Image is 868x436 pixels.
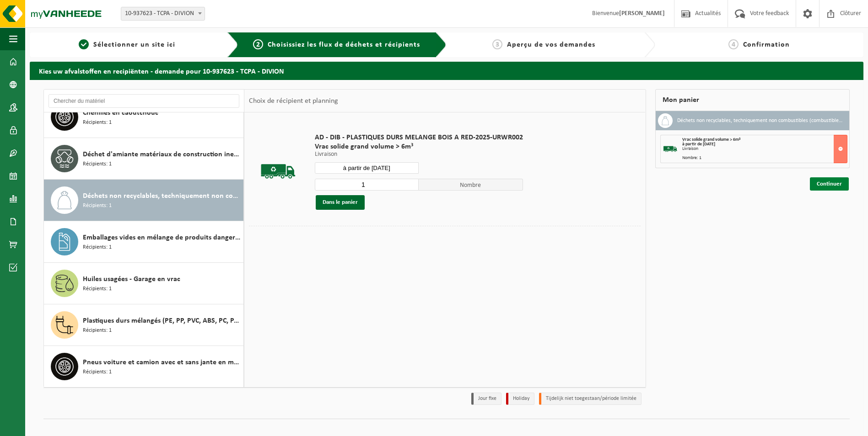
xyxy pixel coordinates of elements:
span: Récipients: 1 [83,285,112,293]
input: Chercher du matériel [49,94,239,108]
div: Choix de récipient et planning [244,90,343,112]
li: Holiday [506,393,534,405]
span: Sélectionner un site ici [93,41,175,48]
a: 1Sélectionner un site ici [34,39,220,50]
span: Déchet d'amiante matériaux de construction inertes (non friable) [83,149,241,160]
div: Mon panier [655,89,850,111]
span: Récipients: 1 [83,368,112,377]
span: Chenilles en caoutchouc [83,107,158,118]
span: 1 [79,39,89,49]
span: 3 [492,39,502,49]
strong: [PERSON_NAME] [619,10,665,17]
input: Sélectionnez date [315,162,419,174]
span: Récipients: 1 [83,243,112,252]
span: Déchets non recyclables, techniquement non combustibles (combustibles) [83,191,241,202]
span: Récipients: 1 [83,202,112,210]
span: Plastiques durs mélangés (PE, PP, PVC, ABS, PC, PA, ...), recyclable (industriel) [83,315,241,326]
span: 2 [253,39,263,49]
span: Confirmation [743,41,790,48]
h3: Déchets non recyclables, techniquement non combustibles (combustibles) [677,113,843,128]
span: Huiles usagées - Garage en vrac [83,274,180,285]
span: 4 [728,39,739,49]
li: Tijdelijk niet toegestaan/période limitée [539,393,642,405]
span: Pneus voiture et camion avec et sans jante en mélange [83,357,241,368]
span: 10-937623 - TCPA - DIVION [121,7,205,20]
span: Vrac solide grand volume > 6m³ [682,137,740,142]
span: Récipients: 1 [83,160,112,169]
strong: à partir de [DATE] [682,142,715,147]
button: Emballages vides en mélange de produits dangereux Récipients: 1 [44,221,244,263]
button: Chenilles en caoutchouc Récipients: 1 [44,96,244,138]
span: Emballages vides en mélange de produits dangereux [83,232,241,243]
button: Huiles usagées - Garage en vrac Récipients: 1 [44,263,244,304]
span: Aperçu de vos demandes [507,41,595,48]
span: Récipients: 1 [83,326,112,335]
button: Déchets non recyclables, techniquement non combustibles (combustibles) Récipients: 1 [44,180,244,221]
div: Nombre: 1 [682,156,847,160]
span: Nombre [419,179,523,191]
button: Déchet d'amiante matériaux de construction inertes (non friable) Récipients: 1 [44,138,244,180]
span: AD - DIB - PLASTIQUES DURS MELANGE BOIS A RED-2025-URWR002 [315,133,523,142]
button: Plastiques durs mélangés (PE, PP, PVC, ABS, PC, PA, ...), recyclable (industriel) Récipients: 1 [44,304,244,346]
button: Pneus voiture et camion avec et sans jante en mélange Récipients: 1 [44,346,244,387]
button: Dans le panier [316,195,365,210]
h2: Kies uw afvalstoffen en recipiënten - demande pour 10-937623 - TCPA - DIVION [30,62,863,80]
a: Continuer [810,177,849,191]
span: 10-937623 - TCPA - DIVION [121,7,205,21]
li: Jour fixe [471,393,501,405]
span: Choisissiez les flux de déchets et récipients [268,41,420,48]
span: Récipients: 1 [83,118,112,127]
p: Livraison [315,151,523,158]
span: Vrac solide grand volume > 6m³ [315,142,523,151]
div: Livraison [682,147,847,151]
